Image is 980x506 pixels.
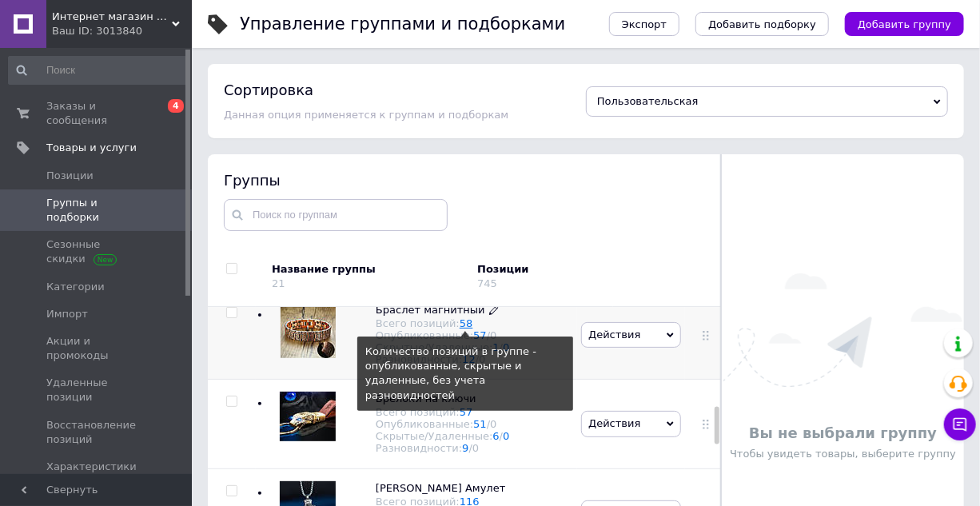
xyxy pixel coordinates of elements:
[490,418,496,430] div: 0
[944,408,976,440] button: Чат с покупателем
[460,317,473,329] a: 58
[376,418,509,430] div: Опубликованные:
[588,329,640,341] span: Действия
[376,442,509,454] div: Разновидности:
[376,406,509,418] div: Всего позиций:
[493,430,500,442] a: 6
[477,262,613,277] div: Позиции
[272,277,285,289] div: 21
[376,304,485,316] span: Браслет магнитный
[376,317,509,329] div: Всего позиций:
[460,406,473,418] a: 57
[224,109,508,121] span: Данная опция применяется к группам и подборкам
[46,99,148,128] span: Заказы и сообщения
[858,18,951,30] span: Добавить группу
[622,18,667,30] span: Экспорт
[609,12,679,36] button: Экспорт
[46,237,148,266] span: Сезонные скидки
[597,95,699,107] span: Пользовательская
[52,24,192,38] div: Ваш ID: 3013840
[224,199,448,231] input: Поиск по группам
[376,482,505,494] span: [PERSON_NAME] Амулет
[224,82,313,98] h4: Сортировка
[365,345,565,403] div: Количество позиций в группе - опубликованные, скрытые и удаленные, без учета разновидностей
[240,14,565,34] h1: Управление группами и подборками
[46,307,88,321] span: Импорт
[46,280,105,294] span: Категории
[376,430,509,442] div: Скрытые/Удаленные:
[224,170,705,190] div: Группы
[695,12,829,36] button: Добавить подборку
[46,169,94,183] span: Позиции
[462,442,468,454] a: 9
[489,303,499,317] a: Редактировать
[46,418,148,447] span: Восстановление позиций
[272,262,465,277] div: Название группы
[473,418,487,430] a: 51
[730,447,956,461] p: Чтобы увидеть товары, выберите группу
[376,329,509,341] div: Опубликованные:
[473,329,487,341] a: 57
[46,334,148,363] span: Акции и промокоды
[168,99,184,113] span: 4
[490,329,496,341] div: 0
[588,417,640,429] span: Действия
[487,418,497,430] span: /
[46,141,137,155] span: Товары и услуги
[708,18,816,30] span: Добавить подборку
[8,56,188,85] input: Поиск
[46,196,148,225] span: Группы и подборки
[487,329,497,341] span: /
[472,442,479,454] div: 0
[46,376,148,404] span: Удаленные позиции
[469,442,480,454] span: /
[52,10,172,24] span: Интернет магазин 24 Часа
[281,303,336,358] img: Браслет магнитный
[503,430,509,442] a: 0
[500,430,510,442] span: /
[46,460,137,474] span: Характеристики
[845,12,964,36] button: Добавить группу
[730,423,956,443] p: Вы не выбрали группу
[477,277,497,289] div: 745
[280,392,336,441] img: Брелоки на ключи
